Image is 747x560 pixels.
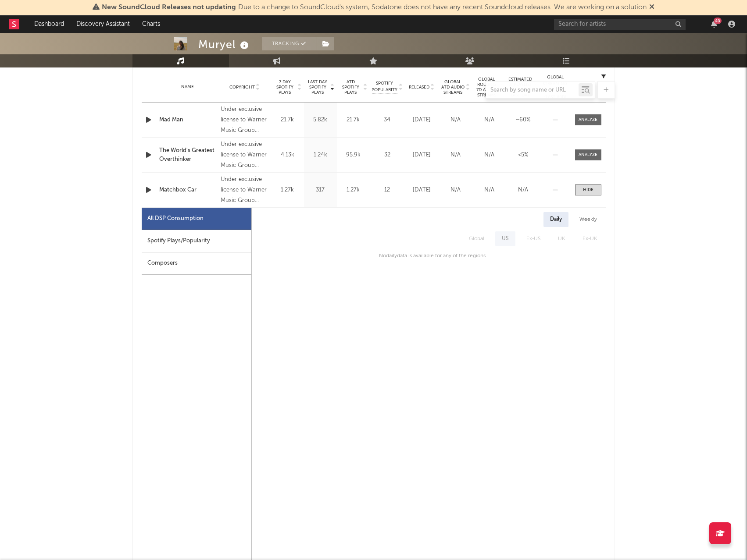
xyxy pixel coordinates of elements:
div: N/A [441,186,470,195]
div: All DSP Consumption [147,213,204,224]
button: 49 [711,21,717,28]
a: Matchbox Car [159,186,217,195]
div: Under exclusive license to Warner Music Group Germany Holding GmbH, © 2025 Muryel [221,104,268,136]
div: 21.7k [339,116,368,124]
div: [DATE] [407,186,436,195]
div: N/A [475,151,504,159]
div: 1.24k [306,151,335,159]
div: N/A [508,186,538,195]
div: All DSP Consumption [142,208,251,230]
div: 5.82k [306,116,335,124]
div: N/A [475,116,504,124]
a: Discovery Assistant [70,15,136,33]
span: Dismiss [649,4,654,11]
span: New SoundCloud Releases not updating [102,4,236,11]
a: Dashboard [28,15,70,33]
div: 49 [714,18,722,24]
div: Under exclusive license to Warner Music Group Germany Holding GmbH, © 2025 Muryel [221,139,268,171]
button: Tracking [262,37,317,50]
div: 21.7k [273,116,302,124]
div: Weekly [573,212,604,227]
div: N/A [475,186,504,195]
div: 1.27k [339,186,368,195]
div: 95.9k [339,151,368,159]
div: N/A [441,116,470,124]
a: Charts [136,15,166,33]
div: Daily [543,212,568,227]
div: 1.27k [273,186,302,195]
span: Spotify Popularity [372,80,397,93]
div: [DATE] [407,116,436,124]
input: Search for artists [554,19,686,30]
div: 12 [372,186,403,195]
div: Spotify Plays/Popularity [142,230,251,252]
span: Estimated % Playlist Streams Last Day [508,77,533,98]
div: No daily data is available for any of the regions. [370,251,487,261]
a: Mad Man [159,116,217,124]
span: Global ATD Audio Streams [441,79,465,95]
div: N/A [441,151,470,159]
div: ~ 60 % [508,116,538,124]
span: Global Rolling 7D Audio Streams [475,77,499,98]
div: Composers [142,252,251,275]
div: 34 [372,116,403,124]
span: ATD Spotify Plays [339,79,362,95]
span: 7 Day Spotify Plays [273,79,297,95]
div: Under exclusive license to Warner Music Group Germany Holding GmbH, © 2025 Muryel [221,174,268,206]
span: : Due to a change to SoundCloud's system, Sodatone does not have any recent Soundcloud releases. ... [102,4,647,11]
span: Last Day Spotify Plays [306,79,329,95]
div: [DATE] [407,151,436,159]
input: Search by song name or URL [486,87,579,94]
div: Global Streaming Trend (Last 60D) [542,74,568,100]
div: 317 [306,186,335,195]
div: Muryel [198,37,251,52]
div: <5% [508,151,538,159]
div: 4.13k [273,151,302,159]
div: 32 [372,151,403,159]
a: The World's Greatest Overthinker [159,146,217,163]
